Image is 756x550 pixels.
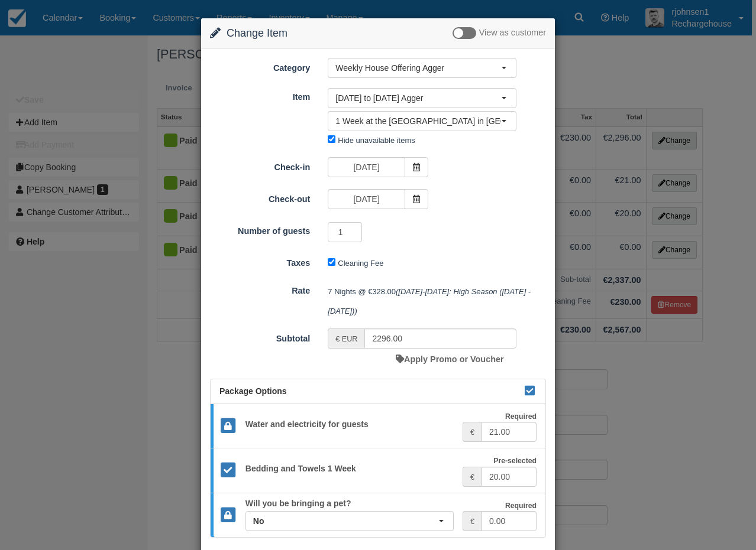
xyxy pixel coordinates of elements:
h5: Bedding and Towels 1 Week [237,464,463,473]
button: No [245,511,454,531]
a: Will you be bringing a pet? No Required € [211,493,545,538]
label: Rate [201,281,319,297]
span: No [253,515,438,527]
label: Subtotal [201,328,319,345]
small: € [470,518,474,526]
button: 1 Week at the [GEOGRAPHIC_DATA] in [GEOGRAPHIC_DATA] [328,111,516,131]
label: Taxes [201,253,319,269]
strong: Pre-selected [493,457,537,465]
button: [DATE] to [DATE] Agger [328,88,516,108]
span: [DATE] to [DATE] Agger [335,92,501,104]
small: € [470,428,474,437]
label: Category [201,58,319,74]
a: Apply Promo or Voucher [396,354,503,364]
h5: Water and electricity for guests [237,420,463,429]
small: € EUR [335,335,357,343]
h5: Will you be bringing a pet? [237,499,463,508]
span: Weekly House Offering Agger [335,62,501,74]
span: Change Item [227,27,287,39]
label: Hide unavailable items [338,136,415,145]
label: Cleaning Fee [338,259,383,268]
button: Weekly House Offering Agger [328,58,516,78]
strong: Required [505,502,537,510]
span: Package Options [219,386,287,396]
input: Number of guests [328,222,362,242]
label: Number of guests [201,221,319,237]
em: ([DATE]-[DATE]: High Season ([DATE] - [DATE])) [328,287,532,315]
label: Item [201,87,319,103]
label: Check-out [201,189,319,206]
strong: Required [505,412,537,421]
span: View as customer [479,28,546,38]
a: Bedding and Towels 1 Week Pre-selected € [211,448,545,493]
a: Water and electricity for guests Required € [211,404,545,449]
span: 1 Week at the [GEOGRAPHIC_DATA] in [GEOGRAPHIC_DATA] [335,115,501,127]
label: Check-in [201,157,319,174]
small: € [470,473,474,481]
div: 7 Nights @ €328.00 [319,282,555,321]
